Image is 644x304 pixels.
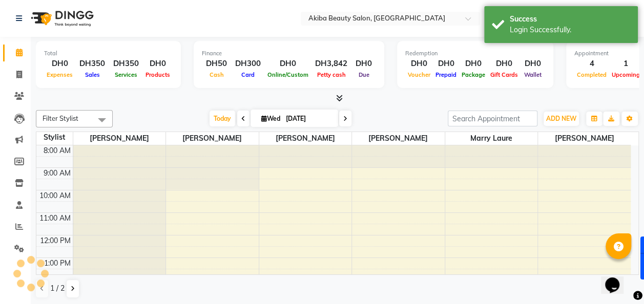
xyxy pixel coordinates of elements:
[405,71,433,78] span: Voucher
[448,111,537,126] input: Search Appointment
[37,213,73,224] div: 11:00 AM
[26,4,96,33] img: logo
[488,71,521,78] span: Gift Cards
[510,25,630,35] div: Login Successfully.
[356,71,372,78] span: Due
[459,58,488,70] div: DH0
[311,58,351,70] div: DH3,842
[75,58,109,70] div: DH350
[207,71,226,78] span: Cash
[42,258,73,269] div: 1:00 PM
[433,71,459,78] span: Prepaid
[41,145,73,156] div: 8:00 AM
[574,71,609,78] span: Completed
[574,58,609,70] div: 4
[459,71,488,78] span: Package
[231,58,265,70] div: DH300
[166,132,259,145] span: [PERSON_NAME]
[609,71,642,78] span: Upcoming
[510,14,630,25] div: Success
[488,58,521,70] div: DH0
[433,58,459,70] div: DH0
[405,58,433,70] div: DH0
[546,115,576,122] span: ADD NEW
[601,263,634,294] iframe: chat widget
[283,111,334,126] input: 2025-09-03
[43,114,78,122] span: Filter Stylist
[351,58,376,70] div: DH0
[315,71,348,78] span: Petty cash
[259,115,283,122] span: Wed
[44,58,75,70] div: DH0
[202,49,376,58] div: Finance
[445,132,538,145] span: Marry Laure
[405,49,545,58] div: Redemption
[609,58,642,70] div: 1
[50,283,65,294] span: 1 / 2
[265,71,311,78] span: Online/Custom
[44,71,75,78] span: Expenses
[265,58,311,70] div: DH0
[143,58,173,70] div: DH0
[38,235,73,246] div: 12:00 PM
[41,168,73,179] div: 9:00 AM
[538,132,631,145] span: [PERSON_NAME]
[143,71,173,78] span: Products
[73,132,166,145] span: [PERSON_NAME]
[37,190,73,201] div: 10:00 AM
[352,132,445,145] span: [PERSON_NAME]
[202,58,231,70] div: DH50
[112,71,140,78] span: Services
[521,58,545,70] div: DH0
[109,58,143,70] div: DH350
[522,71,544,78] span: Wallet
[259,132,352,145] span: [PERSON_NAME]
[36,132,73,143] div: Stylist
[210,111,235,126] span: Today
[44,49,173,58] div: Total
[544,112,579,126] button: ADD NEW
[82,71,102,78] span: Sales
[239,71,257,78] span: Card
